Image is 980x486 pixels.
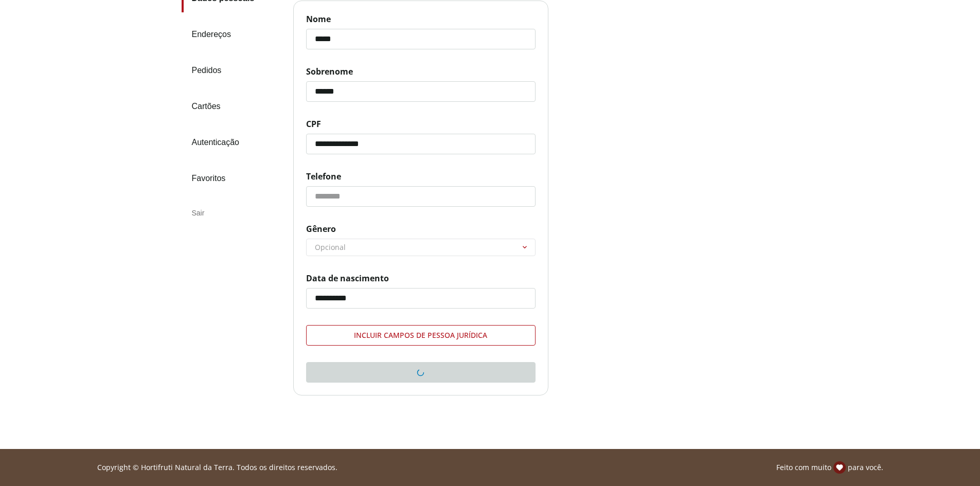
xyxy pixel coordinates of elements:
[97,462,337,473] p: Copyright © Hortifruti Natural da Terra. Todos os direitos reservados.
[182,57,285,84] a: Pedidos
[4,461,976,474] div: Linha de sessão
[306,325,536,346] button: Incluir campos de pessoa jurídica
[182,201,285,225] div: Sair
[182,165,285,192] a: Favoritos
[182,93,285,120] a: Cartões
[306,81,536,102] input: Sobrenome
[306,66,536,77] span: Sobrenome
[182,21,285,48] a: Endereços
[306,186,536,207] input: Telefone
[306,288,536,309] input: Data de nascimento
[306,29,536,49] input: Nome
[306,118,536,130] span: CPF
[833,461,846,474] img: amor
[776,461,883,474] p: Feito com muito para você.
[306,273,536,284] span: Data de nascimento
[306,134,536,154] input: CPF
[306,223,536,235] span: Gênero
[182,129,285,156] a: Autenticação
[306,13,536,25] span: Nome
[306,171,536,182] span: Telefone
